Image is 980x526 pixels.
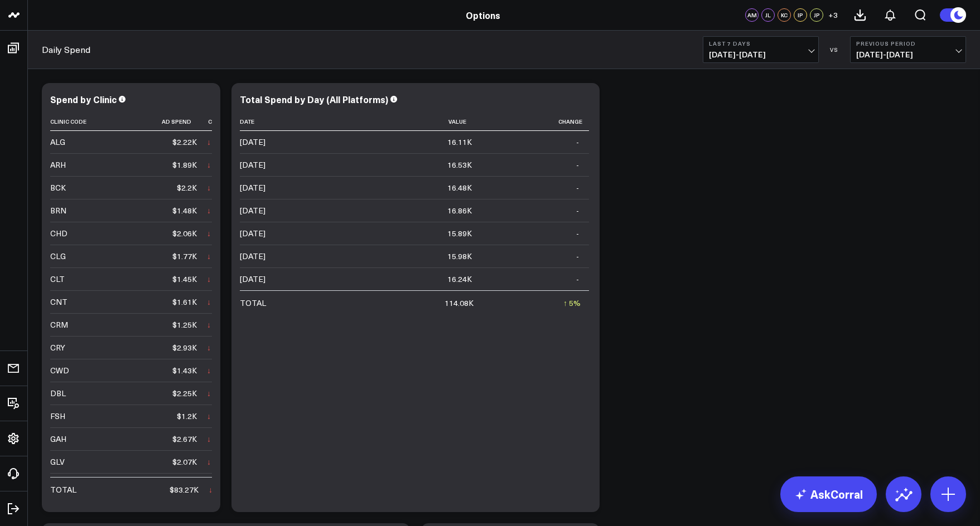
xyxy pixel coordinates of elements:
[207,274,229,285] div: ↓ 24%
[810,8,823,22] div: JP
[162,113,207,131] th: Ad Spend
[240,205,265,216] div: [DATE]
[207,159,229,171] div: ↓ 25%
[172,137,197,148] div: $2.22K
[50,296,67,308] div: CNT
[207,113,239,131] th: Change
[177,182,197,193] div: $2.2K
[207,411,229,422] div: ↓ 29%
[447,228,472,239] div: 15.89K
[50,137,65,148] div: ALG
[172,205,197,216] div: $1.48K
[703,36,819,63] button: Last 7 Days[DATE]-[DATE]
[172,228,197,239] div: $2.06K
[50,113,162,131] th: Clinic Code
[172,456,197,467] div: $2.07K
[170,484,199,495] div: $83.27K
[50,434,66,445] div: GAH
[563,298,581,309] div: ↑ 5%
[172,251,197,262] div: $1.77K
[445,298,474,309] div: 114.08K
[50,205,66,216] div: BRN
[207,365,229,376] div: ↓ 24%
[826,8,839,22] button: +3
[207,319,229,330] div: ↓ 28%
[240,182,265,193] div: [DATE]
[709,50,813,59] span: [DATE] - [DATE]
[447,205,472,216] div: 16.86K
[824,46,844,53] div: VS
[576,182,579,193] div: -
[50,159,66,171] div: ARH
[240,93,388,105] div: Total Spend by Day (All Platforms)
[240,137,265,148] div: [DATE]
[240,159,265,171] div: [DATE]
[576,251,579,262] div: -
[172,296,197,308] div: $1.61K
[466,9,500,21] a: Options
[447,159,472,171] div: 16.53K
[172,365,197,376] div: $1.43K
[50,484,76,495] div: TOTAL
[172,159,197,171] div: $1.89K
[576,274,579,285] div: -
[447,274,472,285] div: 16.24K
[50,388,66,399] div: DBL
[50,456,65,467] div: GLV
[207,182,229,193] div: ↓ 26%
[761,8,775,22] div: JL
[50,411,65,422] div: FSH
[207,251,229,262] div: ↓ 28%
[50,319,68,330] div: CRM
[856,40,960,47] b: Previous Period
[576,228,579,239] div: -
[172,342,197,353] div: $2.93K
[50,251,66,262] div: CLG
[482,113,589,131] th: Change
[50,342,65,353] div: CRY
[794,8,807,22] div: IP
[576,137,579,148] div: -
[240,298,266,309] div: TOTAL
[447,182,472,193] div: 16.48K
[207,388,229,399] div: ↓ 29%
[50,228,67,239] div: CHD
[172,319,197,330] div: $1.25K
[207,342,229,353] div: ↓ 27%
[240,251,265,262] div: [DATE]
[172,388,197,399] div: $2.25K
[42,43,90,56] a: Daily Spend
[240,274,265,285] div: [DATE]
[780,476,877,512] a: AskCorral
[207,296,229,308] div: ↓ 25%
[745,8,759,22] div: AM
[50,274,65,285] div: CLT
[240,228,265,239] div: [DATE]
[50,93,117,105] div: Spend by Clinic
[207,434,229,445] div: ↓ 23%
[828,11,838,19] span: + 3
[709,40,813,47] b: Last 7 Days
[209,484,230,495] div: ↓ 23%
[856,50,960,59] span: [DATE] - [DATE]
[177,411,197,422] div: $1.2K
[447,137,472,148] div: 16.11K
[50,365,69,376] div: CWD
[576,159,579,171] div: -
[850,36,966,63] button: Previous Period[DATE]-[DATE]
[778,8,791,22] div: KC
[351,113,482,131] th: Value
[207,205,229,216] div: ↓ 27%
[207,456,229,467] div: ↓ 22%
[447,251,472,262] div: 15.98K
[172,274,197,285] div: $1.45K
[240,113,351,131] th: Date
[172,434,197,445] div: $2.67K
[207,137,229,148] div: ↓ 26%
[50,182,66,193] div: BCK
[207,228,229,239] div: ↓ 20%
[576,205,579,216] div: -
